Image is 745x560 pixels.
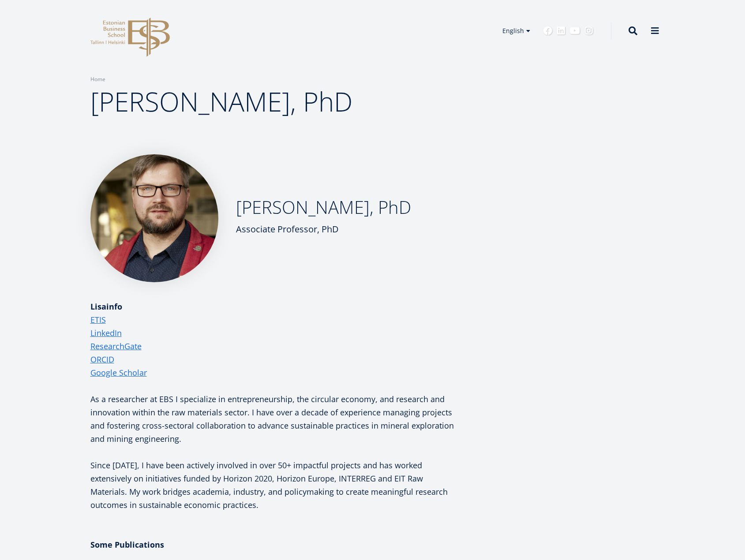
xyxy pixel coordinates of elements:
a: Facebook [543,26,552,35]
a: Linkedin [557,26,565,35]
img: Veiko Karu [90,154,218,282]
a: Instagram [584,26,593,35]
a: ORCID [90,353,114,366]
a: LinkedIn [90,326,122,340]
a: Google Scholar [90,366,147,379]
p: As a researcher at EBS I specialize in entrepreneurship, the circular economy, and research and i... [90,392,461,445]
a: Youtube [570,26,580,35]
div: Associate Professor, PhD [236,223,411,236]
a: ETIS [90,313,106,326]
a: Home [90,75,105,84]
p: Since [DATE], I have been actively involved in over 50+ impactful projects and has worked extensi... [90,459,461,511]
h2: [PERSON_NAME], PhD [236,196,411,218]
a: ResearchGate [90,340,142,353]
span: [PERSON_NAME], PhD [90,83,352,119]
div: Lisainfo [90,300,461,313]
strong: Some Publications [90,539,164,550]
